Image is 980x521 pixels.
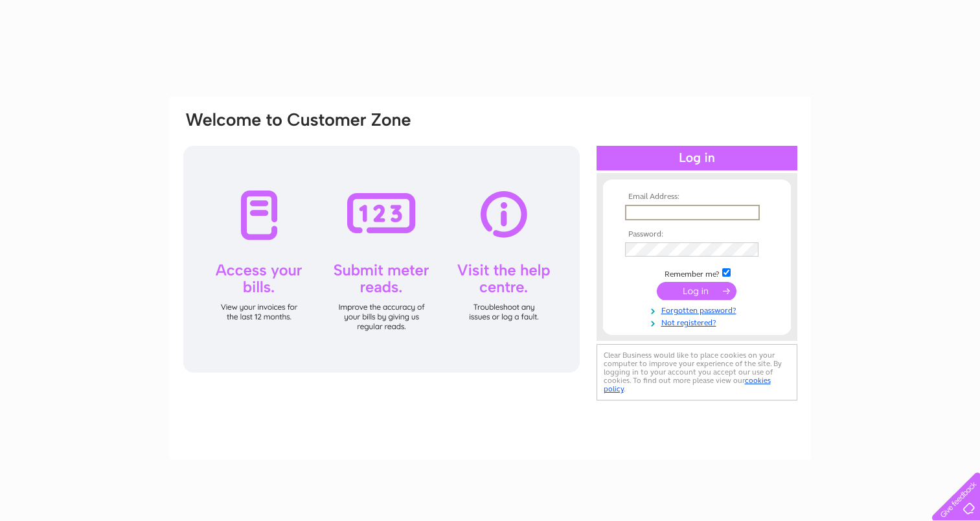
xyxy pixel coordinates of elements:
th: Password: [622,230,772,239]
a: Forgotten password? [625,303,772,316]
a: cookies policy [604,376,771,393]
a: Not registered? [625,316,772,328]
div: Clear Business would like to place cookies on your computer to improve your experience of the sit... [597,344,797,400]
td: Remember me? [622,266,772,279]
th: Email Address: [622,192,772,202]
input: Submit [657,282,736,300]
